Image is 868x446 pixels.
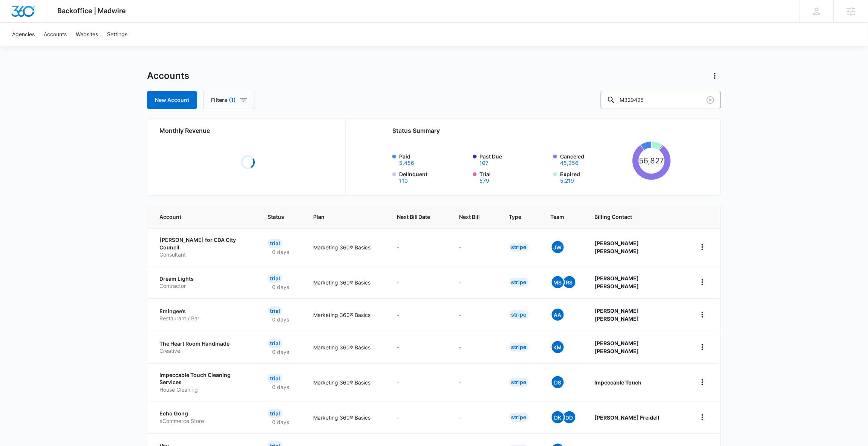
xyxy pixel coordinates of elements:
a: The Heart Room HandmadeCreative [159,340,250,355]
p: House Cleaning [159,386,250,394]
strong: [PERSON_NAME] Freidell [595,414,660,421]
button: home [697,309,709,321]
span: DS [552,376,564,388]
td: - [388,331,450,363]
h1: Accounts [147,70,189,82]
span: Status [268,213,284,221]
p: Impeccable Touch Cleaning Services [159,371,250,386]
a: [PERSON_NAME] for CDA City CouncilConsultant [159,236,250,258]
div: Trial [268,339,282,348]
button: home [697,276,709,288]
label: Past Due [480,152,549,166]
p: eCommerce Store [159,417,250,425]
p: Echo Gong [159,410,250,417]
p: Marketing 360® Basics [313,343,379,351]
a: Websites [71,23,103,46]
p: [PERSON_NAME] for CDA City Council [159,236,250,251]
p: 0 days [268,348,294,356]
h2: Status Summary [392,126,671,135]
button: Actions [709,70,721,82]
strong: [PERSON_NAME] [PERSON_NAME] [595,340,639,354]
p: Emingee’s [159,308,250,315]
strong: [PERSON_NAME] [PERSON_NAME] [595,308,639,322]
div: Trial [268,274,282,283]
button: Delinquent [399,178,408,183]
a: Agencies [8,23,39,46]
button: Past Due [480,160,489,166]
span: Next Bill Date [397,213,430,221]
label: Canceled [560,152,629,166]
p: The Heart Room Handmade [159,340,250,348]
span: MS [552,276,564,288]
td: - [450,331,500,363]
span: (1) [229,97,236,103]
strong: Impeccable Touch [595,379,642,386]
button: home [697,341,709,353]
td: - [450,401,500,434]
span: Account [159,213,239,221]
label: Delinquent [399,170,468,183]
td: - [450,228,500,266]
tspan: 56,827 [639,156,664,165]
input: Search [601,91,721,109]
span: Type [509,213,522,221]
span: JW [552,241,564,253]
span: RS [563,276,576,288]
p: Marketing 360® Basics [313,414,379,421]
p: Contractor [159,282,250,290]
label: Expired [560,170,629,183]
div: Stripe [509,413,529,422]
a: Impeccable Touch Cleaning ServicesHouse Cleaning [159,371,250,394]
button: Canceled [560,160,579,166]
td: - [388,401,450,434]
td: - [388,363,450,401]
div: Stripe [509,310,529,319]
a: Echo GongeCommerce Store [159,410,250,424]
a: New Account [147,91,197,109]
p: Consultant [159,251,250,258]
div: Trial [268,306,282,315]
p: 0 days [268,283,294,291]
p: 0 days [268,418,294,426]
span: Backoffice | Madwire [58,7,126,15]
div: Trial [268,239,282,248]
p: 0 days [268,248,294,256]
p: Marketing 360® Basics [313,278,379,286]
div: Stripe [509,243,529,252]
a: Dream LightsContractor [159,275,250,290]
button: Trial [480,178,490,183]
p: Restaurant / Bar [159,315,250,322]
div: Stripe [509,343,529,352]
span: Team [551,213,566,221]
h2: Monthly Revenue [159,126,336,135]
td: - [450,298,500,331]
div: Trial [268,374,282,383]
span: Next Bill [459,213,480,221]
td: - [388,228,450,266]
div: Trial [268,409,282,418]
button: Paid [399,160,414,166]
button: home [697,241,709,253]
button: home [697,376,709,388]
button: Expired [560,178,574,183]
span: KM [552,341,564,353]
strong: [PERSON_NAME] [PERSON_NAME] [595,275,639,289]
span: Plan [313,213,379,221]
td: - [388,266,450,298]
p: Marketing 360® Basics [313,243,379,251]
a: Accounts [39,23,71,46]
span: DK [552,411,564,423]
div: Stripe [509,278,529,287]
td: - [450,363,500,401]
span: DD [563,411,576,423]
p: Marketing 360® Basics [313,311,379,319]
p: 0 days [268,315,294,323]
a: Settings [103,23,132,46]
div: Stripe [509,378,529,387]
td: - [388,298,450,331]
strong: [PERSON_NAME] [PERSON_NAME] [595,240,639,254]
p: Creative [159,347,250,355]
span: AA [552,309,564,321]
label: Paid [399,152,468,166]
button: Clear [704,94,716,106]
